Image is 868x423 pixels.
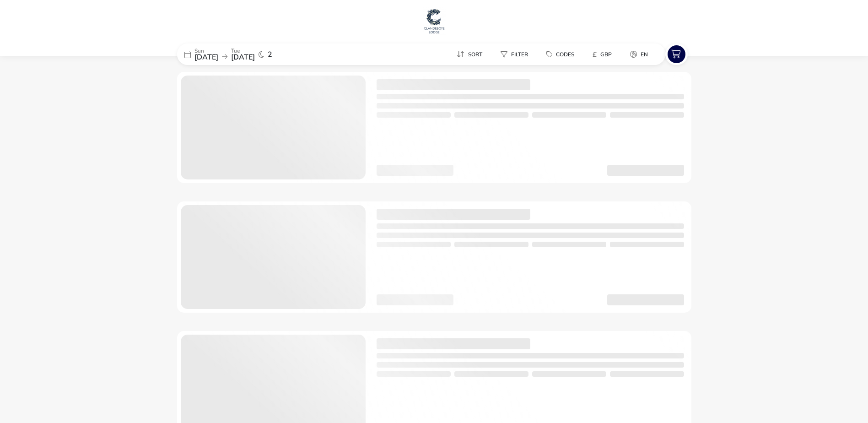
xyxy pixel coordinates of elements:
[194,48,218,54] p: Sun
[449,48,493,61] naf-pibe-menu-bar-item: Sort
[177,43,314,65] div: Sun[DATE]Tue[DATE]2
[423,7,446,35] img: Main Website
[641,51,648,58] span: en
[600,51,612,58] span: GBP
[585,48,619,61] button: £GBP
[468,51,482,58] span: Sort
[585,48,623,61] naf-pibe-menu-bar-item: £GBP
[539,48,585,61] naf-pibe-menu-bar-item: Codes
[493,48,539,61] naf-pibe-menu-bar-item: Filter
[231,52,255,62] span: [DATE]
[493,48,535,61] button: Filter
[194,52,218,62] span: [DATE]
[623,48,655,61] button: en
[593,50,597,59] i: £
[231,48,255,54] p: Tue
[511,51,528,58] span: Filter
[449,48,490,61] button: Sort
[556,51,574,58] span: Codes
[268,51,272,58] span: 2
[539,48,582,61] button: Codes
[623,48,659,61] naf-pibe-menu-bar-item: en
